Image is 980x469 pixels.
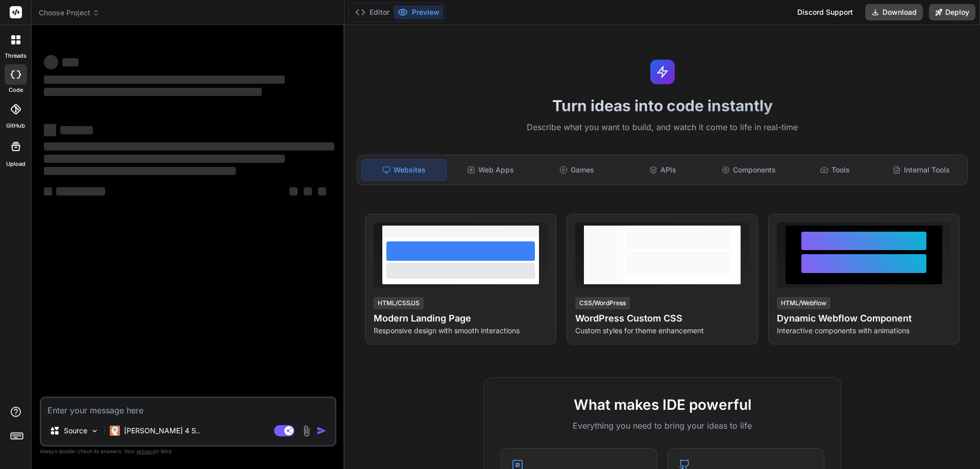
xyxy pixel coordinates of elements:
[44,76,285,84] span: ‌
[44,55,58,69] span: ‌
[44,167,236,175] span: ‌
[9,86,23,94] label: code
[575,297,630,309] div: CSS/WordPress
[6,121,25,130] label: GitHub
[575,311,749,326] h4: WordPress Custom CSS
[791,4,859,20] div: Discord Support
[374,326,548,336] p: Responsive design with smooth interactions
[124,426,200,436] p: [PERSON_NAME] 4 S..
[40,447,336,456] p: Always double-check its answers. Your in Bind
[501,394,824,415] h2: What makes IDE powerful
[137,448,155,454] span: privacy
[44,88,262,96] span: ‌
[351,5,394,19] button: Editor
[316,426,327,436] img: icon
[5,52,27,60] label: threads
[318,187,326,195] span: ‌
[6,160,26,168] label: Upload
[374,297,424,309] div: HTML/CSS/JS
[351,96,974,115] h1: Turn ideas into code instantly
[361,159,447,181] div: Websites
[90,427,99,435] img: Pick Models
[44,142,334,151] span: ‌
[879,159,963,181] div: Internal Tools
[535,159,619,181] div: Games
[60,126,93,134] span: ‌
[621,159,705,181] div: APIs
[501,419,824,432] p: Everything you need to bring your ideas to life
[707,159,791,181] div: Components
[62,58,79,66] span: ‌
[44,124,56,136] span: ‌
[289,187,298,195] span: ‌
[575,326,749,336] p: Custom styles for theme enhancement
[110,426,120,436] img: Claude 4 Sonnet
[39,8,100,18] span: Choose Project
[394,5,444,19] button: Preview
[777,326,951,336] p: Interactive components with animations
[793,159,877,181] div: Tools
[449,159,533,181] div: Web Apps
[44,187,52,195] span: ‌
[351,121,974,134] p: Describe what you want to build, and watch it come to life in real-time
[777,311,951,326] h4: Dynamic Webflow Component
[865,4,923,20] button: Download
[301,425,312,437] img: attachment
[56,187,105,195] span: ‌
[374,311,548,326] h4: Modern Landing Page
[929,4,975,20] button: Deploy
[44,155,285,163] span: ‌
[304,187,312,195] span: ‌
[64,426,87,436] p: Source
[777,297,830,309] div: HTML/Webflow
